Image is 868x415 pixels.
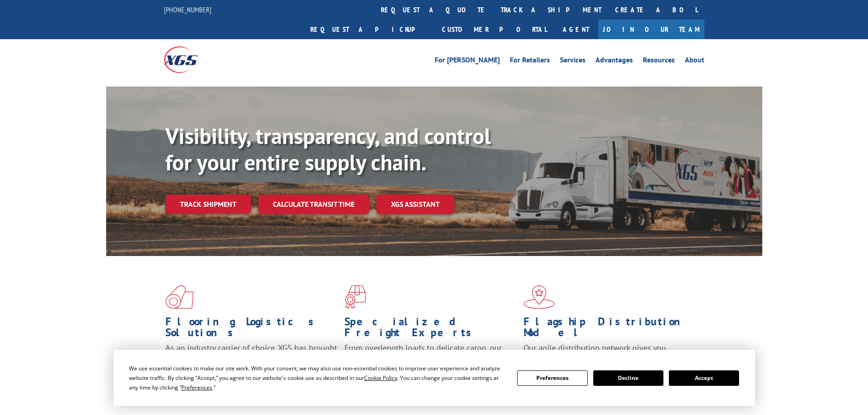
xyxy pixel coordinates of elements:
[344,285,366,309] img: xgs-icon-focused-on-flooring-red
[364,374,397,382] span: Cookie Policy
[669,370,739,386] button: Accept
[165,343,337,375] span: As an industry carrier of choice, XGS has brought innovation and dedication to flooring logistics...
[129,364,506,392] div: We use essential cookies to make our site work. With your consent, we may also use non-essential ...
[596,56,633,67] a: Advantages
[510,56,550,67] a: For Retailers
[165,285,194,309] img: xgs-icon-total-supply-chain-intelligence-red
[554,20,598,39] a: Agent
[560,56,586,67] a: Services
[181,384,212,391] span: Preferences
[303,20,435,39] a: Request a pickup
[344,343,517,383] p: From overlength loads to delicate cargo, our experienced staff knows the best way to move your fr...
[164,5,211,14] a: [PHONE_NUMBER]
[524,343,691,364] span: Our agile distribution network gives you nationwide inventory management on demand.
[113,350,755,406] div: Cookie Consent Prompt
[598,20,704,39] a: Join Our Team
[517,370,587,386] button: Preferences
[376,195,454,214] a: XGS ASSISTANT
[165,195,251,214] a: Track shipment
[258,195,369,214] a: Calculate transit time
[643,56,675,67] a: Resources
[165,122,491,176] b: Visibility, transparency, and control for your entire supply chain.
[165,316,338,343] h1: Flooring Logistics Solutions
[524,316,696,343] h1: Flagship Distribution Model
[593,370,663,386] button: Decline
[344,316,517,343] h1: Specialized Freight Experts
[435,20,554,39] a: Customer Portal
[524,285,555,309] img: xgs-icon-flagship-distribution-model-red
[435,56,500,67] a: For [PERSON_NAME]
[685,56,704,67] a: About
